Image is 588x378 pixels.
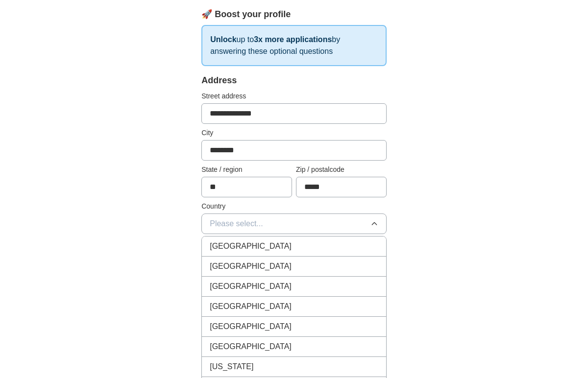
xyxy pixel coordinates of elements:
[296,165,387,175] label: Zip / postalcode
[201,8,387,21] div: 🚀 Boost your profile
[210,218,263,230] span: Please select...
[201,213,387,234] button: Please select...
[201,91,387,101] label: Street address
[210,361,253,373] span: [US_STATE]
[201,74,387,87] div: Address
[201,128,387,138] label: City
[201,165,292,175] label: State / region
[210,321,292,332] span: [GEOGRAPHIC_DATA]
[210,281,292,292] span: [GEOGRAPHIC_DATA]
[201,201,387,212] label: Country
[210,341,292,353] span: [GEOGRAPHIC_DATA]
[210,260,292,272] span: [GEOGRAPHIC_DATA]
[254,35,332,44] strong: 3x more applications
[210,301,292,312] span: [GEOGRAPHIC_DATA]
[210,35,236,44] strong: Unlock
[210,240,292,252] span: [GEOGRAPHIC_DATA]
[201,25,387,66] p: up to by answering these optional questions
